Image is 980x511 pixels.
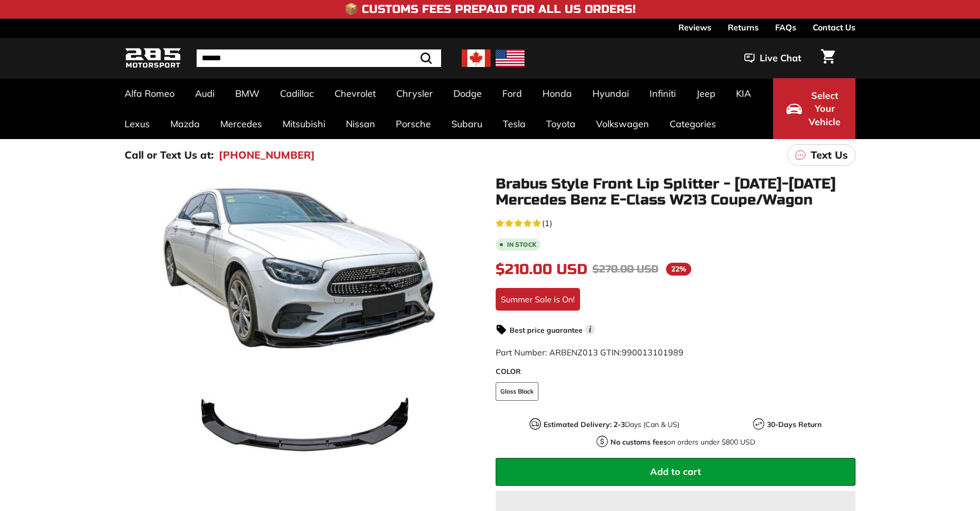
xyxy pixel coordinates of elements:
[496,288,580,311] div: Summer Sale is On!
[610,437,667,447] strong: No customs fees
[726,78,761,109] a: KIA
[807,89,842,129] span: Select Your Vehicle
[496,347,684,357] span: Part Number: ARBENZ013 GTIN:
[125,46,181,71] img: Logo_285_Motorsport_areodynamics_components
[496,261,587,278] span: $210.00 USD
[622,347,684,357] span: 990013101989
[592,263,658,276] span: $270.00 USD
[386,109,441,139] a: Porsche
[813,19,855,36] a: Contact Us
[185,78,225,109] a: Audi
[496,458,855,486] button: Add to cart
[114,109,160,139] a: Lexus
[787,144,855,166] a: Text Us
[197,49,441,67] input: Search
[441,109,493,139] a: Subaru
[125,147,214,163] p: Call or Text Us at:
[536,109,586,139] a: Toyota
[532,78,582,109] a: Honda
[585,325,595,334] span: i
[160,109,210,139] a: Mazda
[507,242,536,248] b: In stock
[650,466,701,478] span: Add to cart
[336,109,386,139] a: Nissan
[510,326,583,335] strong: Best price guarantee
[493,109,536,139] a: Tesla
[544,420,625,429] strong: Estimated Delivery: 2-3
[775,19,796,36] a: FAQs
[678,19,711,36] a: Reviews
[666,263,691,276] span: 22%
[728,19,759,36] a: Returns
[496,176,855,208] h1: Brabus Style Front Lip Splitter - [DATE]-[DATE] Mercedes Benz E-Class W213 Coupe/Wagon
[659,109,726,139] a: Categories
[686,78,726,109] a: Jeep
[270,78,324,109] a: Cadillac
[225,78,270,109] a: BMW
[219,147,315,163] a: [PHONE_NUMBER]
[324,78,386,109] a: Chevrolet
[586,109,659,139] a: Volkswagen
[773,78,855,139] button: Select Your Vehicle
[496,366,855,377] label: COLOR
[443,78,492,109] a: Dodge
[496,216,855,229] a: 5.0 rating (1 votes)
[542,217,552,229] span: (1)
[210,109,272,139] a: Mercedes
[544,419,679,430] p: Days (Can & US)
[492,78,532,109] a: Ford
[731,45,815,71] button: Live Chat
[760,52,801,65] span: Live Chat
[582,78,639,109] a: Hyundai
[811,147,848,163] p: Text Us
[610,437,755,448] p: on orders under $800 USD
[386,78,443,109] a: Chrysler
[815,41,841,76] a: Cart
[767,420,821,429] strong: 30-Days Return
[344,3,636,15] h4: 📦 Customs Fees Prepaid for All US Orders!
[272,109,336,139] a: Mitsubishi
[114,78,185,109] a: Alfa Romeo
[639,78,686,109] a: Infiniti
